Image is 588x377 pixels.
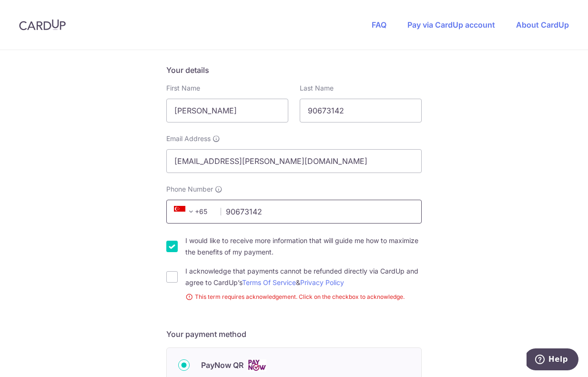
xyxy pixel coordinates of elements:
span: +65 [174,206,197,217]
iframe: Opens a widget where you can find more information [527,348,578,372]
div: PayNow QR Cards logo [178,359,410,371]
small: This term requires acknowledgement. Click on the checkbox to acknowledge. [185,292,422,302]
a: About CardUp [516,20,569,30]
a: FAQ [372,20,386,30]
a: Privacy Policy [300,278,344,286]
input: Last name [300,99,422,122]
a: Terms Of Service [242,278,296,286]
img: Cards logo [247,359,266,371]
span: Phone Number [166,184,213,194]
img: CardUp [19,19,66,31]
label: I would like to receive more information that will guide me how to maximize the benefits of my pa... [185,235,422,258]
span: +65 [171,206,214,217]
label: I acknowledge that payments cannot be refunded directly via CardUp and agree to CardUp’s & [185,265,422,288]
label: First Name [166,83,200,93]
h5: Your details [166,64,422,76]
h5: Your payment method [166,328,422,340]
input: Email address [166,149,422,173]
a: Pay via CardUp account [407,20,495,30]
label: Last Name [300,83,334,93]
span: Email Address [166,134,211,143]
input: First name [166,99,288,122]
span: PayNow QR [201,359,243,371]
